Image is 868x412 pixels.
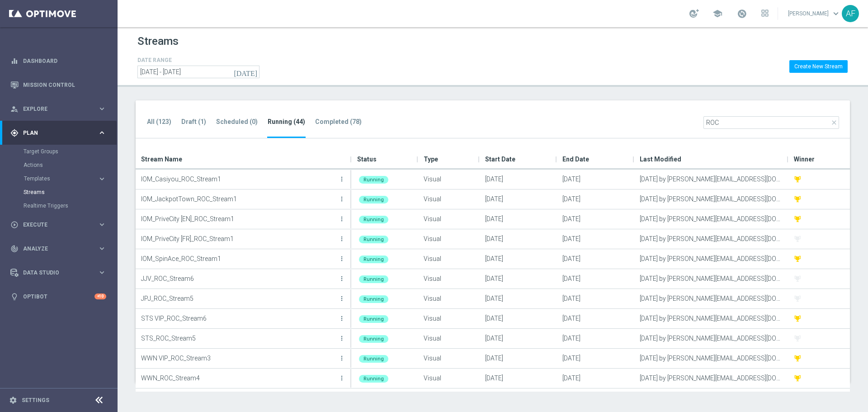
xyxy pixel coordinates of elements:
button: Create New Stream [789,60,848,73]
div: Target Groups [24,145,117,158]
button: play_circle_outline Execute keyboard_arrow_right [10,221,107,228]
i: keyboard_arrow_right [98,268,106,277]
div: Visual [418,289,480,308]
a: [PERSON_NAME]keyboard_arrow_down [787,7,842,20]
span: school [712,9,722,19]
p: IOM_SpinAce_ROC_Stream1 [141,252,336,265]
div: [DATE] [557,269,634,289]
div: Visual [418,369,480,388]
div: [DATE] [557,229,634,249]
div: [DATE] [480,309,557,328]
i: lightbulb [10,293,19,301]
div: person_search Explore keyboard_arrow_right [10,105,107,113]
i: keyboard_arrow_right [98,220,106,229]
span: Explore [23,106,98,112]
p: IOM_JackpotTown_ROC_Stream1 [141,192,336,206]
div: [DATE] by [PERSON_NAME][EMAIL_ADDRESS][DOMAIN_NAME] [634,289,788,308]
p: IOM_PriveCity [EN]_ROC_Stream1 [141,212,336,226]
div: [DATE] [480,229,557,249]
span: Plan [23,130,98,136]
button: more_vert [337,170,346,188]
div: [DATE] [557,289,634,308]
div: Visual [418,349,480,368]
i: settings [9,396,17,404]
i: keyboard_arrow_right [98,104,106,113]
button: more_vert [337,309,346,327]
span: End Date [562,150,589,168]
button: [DATE] [232,66,259,79]
h4: DATE RANGE [137,57,259,63]
div: [DATE] [557,249,634,269]
button: more_vert [337,190,346,208]
div: equalizer Dashboard [10,57,107,65]
i: equalizer [10,57,19,65]
tab-header: Scheduled (0) [216,118,258,126]
a: Realtime Triggers [24,202,94,209]
div: [DATE] [480,249,557,269]
tab-header: Completed (78) [315,118,362,126]
div: [DATE] [557,189,634,209]
div: [DATE] by [PERSON_NAME][EMAIL_ADDRESS][DOMAIN_NAME] [634,209,788,229]
div: Visual [418,209,480,229]
i: more_vert [338,255,345,262]
button: more_vert [337,349,346,367]
i: more_vert [338,374,345,382]
span: Execute [23,222,98,227]
div: [DATE] [480,349,557,368]
div: Running [359,196,388,204]
div: Running [359,176,388,184]
a: Streams [24,189,94,196]
div: +10 [94,294,106,299]
div: Mission Control [10,73,106,97]
i: [DATE] [234,68,258,76]
div: Running [359,295,388,303]
button: more_vert [337,329,346,347]
div: Running [359,355,388,363]
span: Status [357,150,377,168]
div: [DATE] [557,329,634,348]
div: [DATE] [480,209,557,229]
div: Visual [418,170,480,189]
div: Visual [418,269,480,289]
tab-header: All (123) [147,118,171,126]
div: [DATE] [480,369,557,388]
span: Analyze [23,246,98,251]
div: Visual [418,249,480,269]
p: STS VIP_ROC_Stream6 [141,312,336,325]
div: [DATE] by [PERSON_NAME][EMAIL_ADDRESS][DOMAIN_NAME] [634,369,788,388]
h1: Streams [137,35,179,48]
a: Mission Control [23,73,106,97]
div: Visual [418,329,480,348]
span: keyboard_arrow_down [831,9,841,19]
a: Optibot [23,284,94,308]
i: keyboard_arrow_right [98,244,106,253]
div: Data Studio keyboard_arrow_right [10,269,107,276]
div: [DATE] [557,369,634,388]
button: lightbulb Optibot +10 [10,293,107,300]
button: Templates keyboard_arrow_right [24,175,107,182]
div: gps_fixed Plan keyboard_arrow_right [10,129,107,137]
i: more_vert [338,335,345,342]
i: more_vert [338,295,345,302]
i: more_vert [338,175,345,183]
div: Running [359,236,388,243]
div: Execute [10,221,98,229]
div: Data Studio [10,269,98,277]
div: [DATE] [557,309,634,328]
span: Type [424,150,438,168]
p: WWN VIP_ROC_Stream3 [141,351,336,365]
span: Templates [24,176,89,181]
a: Dashboard [23,49,106,73]
span: Data Studio [23,270,98,275]
div: [DATE] by [PERSON_NAME][EMAIL_ADDRESS][DOMAIN_NAME] [634,349,788,368]
p: JJV_ROC_Stream6 [141,272,336,285]
button: more_vert [337,270,346,288]
div: Visual [418,189,480,209]
p: IOM_Casiyou_ROC_Stream1 [141,172,336,186]
input: Quick find Stream [703,116,839,129]
div: Visual [418,309,480,328]
i: more_vert [338,315,345,322]
div: Running [359,256,388,263]
div: Running [359,216,388,223]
